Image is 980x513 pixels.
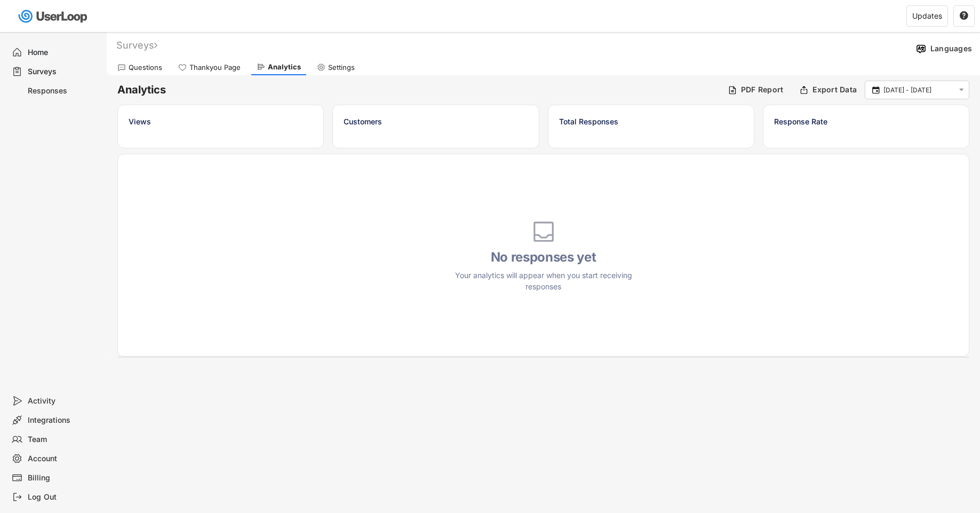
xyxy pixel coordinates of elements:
[774,116,958,127] div: Response Rate
[912,12,942,20] div: Updates
[915,43,927,54] img: Language%20Icon.svg
[268,62,301,72] div: Analytics
[957,85,966,94] button: 
[16,5,91,27] img: userloop-logo-01.svg
[448,249,640,265] h4: No responses yet
[28,492,98,502] div: Log Out
[28,454,98,464] div: Account
[559,116,743,127] div: Total Responses
[129,116,313,127] div: Views
[28,415,98,425] div: Integrations
[448,270,640,292] div: Your analytics will appear when you start receiving responses
[872,85,880,94] text: 
[959,85,964,94] text: 
[28,48,98,58] div: Home
[930,44,972,53] div: Languages
[959,11,969,21] button: 
[28,435,98,445] div: Team
[28,396,98,406] div: Activity
[189,63,241,72] div: Thankyou Page
[328,63,355,72] div: Settings
[871,85,881,95] button: 
[812,85,857,94] div: Export Data
[129,63,162,72] div: Questions
[883,85,954,96] input: Select Date Range
[28,67,98,77] div: Surveys
[28,473,98,483] div: Billing
[116,39,157,51] div: Surveys
[28,86,98,96] div: Responses
[741,85,784,94] div: PDF Report
[344,116,528,127] div: Customers
[960,11,968,20] text: 
[117,83,720,97] h6: Analytics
